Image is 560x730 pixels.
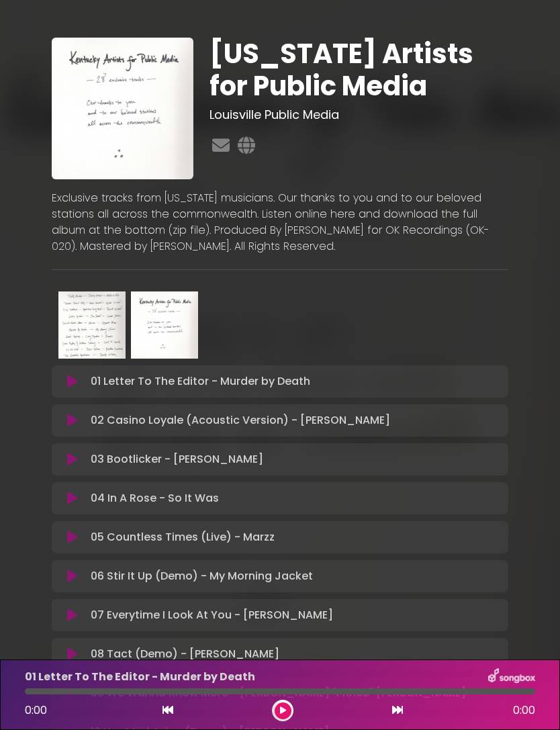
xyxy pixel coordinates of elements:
h3: Louisville Public Media [209,107,508,122]
img: Image Thumbnail [131,291,198,359]
p: 01 Letter To The Editor - Murder by Death [91,373,310,390]
p: 04 In A Rose - So It Was [91,490,219,506]
p: 05 Countless Times (Live) - Marzz [91,529,275,545]
p: 03 Bootlicker - [PERSON_NAME] [91,451,263,467]
img: Image Thumbnail [58,291,126,359]
p: 02 Casino Loyale (Acoustic Version) - [PERSON_NAME] [91,412,390,428]
h1: [US_STATE] Artists for Public Media [209,38,508,102]
p: 01 Letter To The Editor - Murder by Death [25,669,255,685]
span: 0:00 [513,702,535,719]
img: c1WsRbwhTdCAEPY19PzT [52,38,193,179]
p: 08 Tact (Demo) - [PERSON_NAME] [91,646,279,662]
p: 06 Stir It Up (Demo) - My Morning Jacket [91,568,313,584]
p: 07 Everytime I Look At You - [PERSON_NAME] [91,607,333,623]
p: Exclusive tracks from [US_STATE] musicians. Our thanks to you and to our beloved stations all acr... [52,190,508,255]
span: 0:00 [25,702,47,718]
img: songbox-logo-white.png [488,668,535,686]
